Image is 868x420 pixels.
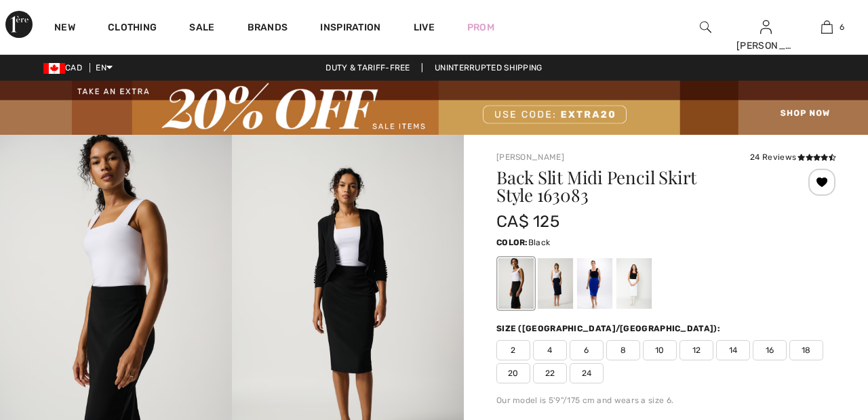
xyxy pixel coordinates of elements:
div: Vanilla [616,258,652,309]
span: CAD [43,63,87,72]
a: Clothing [108,22,157,36]
a: Brands [248,22,288,36]
a: Live [414,20,435,35]
span: 6 [570,340,604,360]
span: 22 [533,363,567,383]
a: 6 [797,19,856,35]
span: 6 [840,21,844,33]
span: 8 [606,340,640,360]
span: 10 [643,340,677,360]
span: Black [528,238,551,247]
a: Prom [467,20,494,35]
h1: Back Slit Midi Pencil Skirt Style 163083 [496,169,779,204]
div: Black [498,258,534,309]
img: Canadian Dollar [43,63,65,74]
div: Midnight Blue 40 [538,258,573,309]
a: [PERSON_NAME] [496,152,564,162]
img: My Bag [821,19,833,35]
span: 12 [679,340,713,360]
span: EN [96,63,113,72]
a: New [54,22,75,36]
a: Sale [189,22,214,36]
span: 24 [570,363,604,383]
span: Inspiration [320,22,380,36]
span: 16 [753,340,787,360]
span: 18 [789,340,823,360]
a: Sign In [760,20,772,33]
div: [PERSON_NAME] [736,39,796,53]
span: 2 [496,340,530,360]
div: Our model is 5'9"/175 cm and wears a size 6. [496,394,835,406]
div: 24 Reviews [750,151,835,163]
img: 1ère Avenue [5,11,33,38]
img: My Info [760,19,772,35]
span: 4 [533,340,567,360]
span: CA$ 125 [496,212,559,231]
span: 14 [716,340,750,360]
div: Royal Sapphire 163 [577,258,612,309]
span: Color: [496,238,528,247]
span: 20 [496,363,530,383]
img: search the website [700,19,711,35]
div: Size ([GEOGRAPHIC_DATA]/[GEOGRAPHIC_DATA]): [496,322,723,335]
